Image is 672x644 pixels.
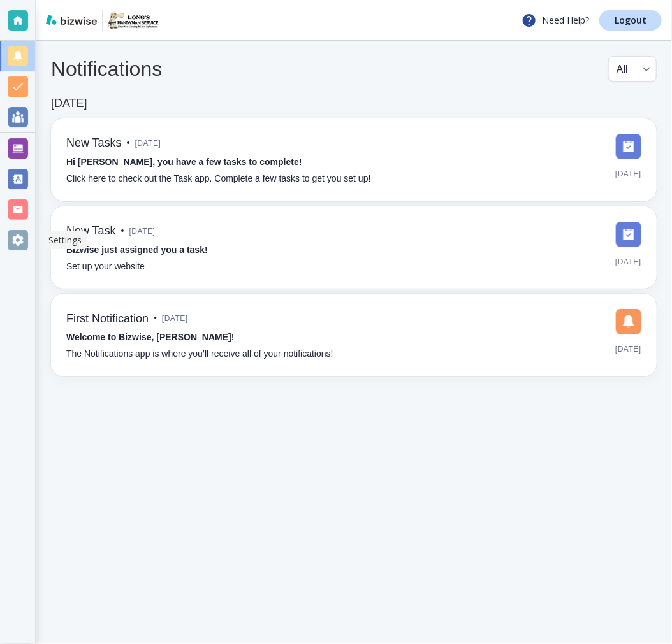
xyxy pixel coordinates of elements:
h6: First Notification [66,312,149,326]
strong: Hi [PERSON_NAME], you have a few tasks to complete! [66,157,302,167]
div: All [617,57,648,81]
h6: New Task [66,224,116,238]
p: Logout [615,16,646,25]
a: New Tasks•[DATE]Hi [PERSON_NAME], you have a few tasks to complete!Click here to check out the Ta... [51,118,657,201]
a: Logout [599,10,662,31]
img: DashboardSidebarTasks.svg [616,222,641,247]
a: New Task•[DATE]Bizwise just assigned you a task!Set up your website[DATE] [51,206,657,289]
img: bizwise [46,15,97,25]
p: The Notifications app is where you’ll receive all of your notifications! [66,347,333,361]
h4: Notifications [51,57,162,81]
h6: [DATE] [51,97,87,111]
span: [DATE] [615,340,641,359]
p: Settings [48,234,82,247]
span: [DATE] [615,252,641,271]
p: • [121,224,124,238]
p: Click here to check out the Task app. Complete a few tasks to get you set up! [66,172,371,186]
img: DashboardSidebarTasks.svg [616,134,641,159]
a: First Notification•[DATE]Welcome to Bizwise, [PERSON_NAME]!The Notifications app is where you’ll ... [51,294,657,376]
strong: Bizwise just assigned you a task! [66,245,208,255]
p: Need Help? [522,13,589,28]
span: [DATE] [135,134,161,153]
span: [DATE] [129,222,156,241]
span: [DATE] [615,164,641,183]
p: Set up your website [66,260,145,274]
img: Long's Handyman Service [108,10,164,31]
h6: New Tasks [66,136,122,150]
p: • [154,311,157,326]
span: [DATE] [162,309,188,328]
img: DashboardSidebarNotification.svg [616,309,641,334]
p: • [127,136,130,150]
strong: Welcome to Bizwise, [PERSON_NAME]! [66,332,234,342]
